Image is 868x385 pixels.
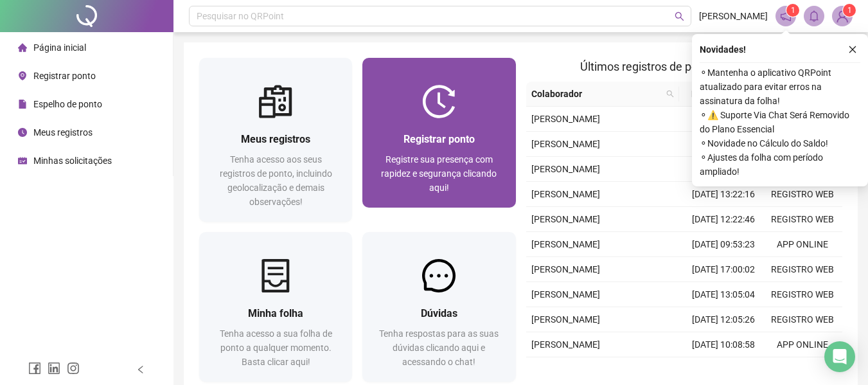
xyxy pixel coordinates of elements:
td: [DATE] 12:22:46 [684,207,763,232]
span: Últimos registros de ponto sincronizados [580,60,788,73]
span: Registrar ponto [403,133,475,145]
td: REGISTRO WEB [763,257,842,282]
td: [DATE] 12:05:29 [684,107,763,132]
td: REGISTRO WEB [763,207,842,232]
span: clock-circle [18,128,27,137]
sup: Atualize o seu contato no menu Meus Dados [843,4,856,17]
span: ⚬ Ajustes da folha com período ampliado! [700,150,860,179]
span: schedule [18,156,27,165]
span: Espelho de ponto [33,99,102,109]
td: REGISTRO WEB [763,357,842,382]
span: [PERSON_NAME] [531,264,600,274]
span: 1 [847,6,852,15]
td: [DATE] 17:00:10 [684,157,763,182]
span: Página inicial [33,42,86,53]
span: Colaborador [531,87,662,101]
span: search [666,90,674,98]
span: home [18,43,27,52]
td: [DATE] 13:05:04 [684,282,763,307]
span: ⚬ Novidade no Cálculo do Saldo! [700,136,860,150]
span: Minha folha [248,307,303,319]
span: [PERSON_NAME] [531,314,600,325]
td: APP ONLINE [763,332,842,357]
span: facebook [28,362,41,375]
span: 1 [791,6,795,15]
td: [DATE] 09:53:23 [684,232,763,257]
span: Meus registros [33,127,93,138]
td: [DATE] 17:00:02 [684,257,763,282]
span: notification [780,10,792,22]
th: Data/Hora [679,82,756,107]
span: ⚬ ⚠️ Suporte Via Chat Será Removido do Plano Essencial [700,108,860,136]
td: [DATE] 13:22:16 [684,182,763,207]
a: Meus registrosTenha acesso aos seus registros de ponto, incluindo geolocalização e demais observa... [199,58,352,222]
span: Tenha acesso a sua folha de ponto a qualquer momento. Basta clicar aqui! [220,328,332,367]
span: bell [808,10,820,22]
span: [PERSON_NAME] [531,289,600,300]
span: [PERSON_NAME] [531,339,600,350]
td: [DATE] 10:08:03 [684,132,763,157]
span: search [664,84,677,103]
span: [PERSON_NAME] [531,164,600,174]
span: left [136,365,145,374]
div: Open Intercom Messenger [824,341,855,372]
td: APP ONLINE [763,232,842,257]
span: linkedin [48,362,60,375]
td: [DATE] 17:00:02 [684,357,763,382]
span: Meus registros [241,133,310,145]
td: REGISTRO WEB [763,182,842,207]
a: Minha folhaTenha acesso a sua folha de ponto a qualquer momento. Basta clicar aqui! [199,232,352,382]
span: Data/Hora [684,87,740,101]
td: [DATE] 10:08:58 [684,332,763,357]
span: environment [18,71,27,80]
span: [PERSON_NAME] [531,239,600,249]
span: Tenha respostas para as suas dúvidas clicando aqui e acessando o chat! [379,328,499,367]
span: file [18,100,27,109]
span: Novidades ! [700,42,746,57]
span: [PERSON_NAME] [699,9,768,23]
td: REGISTRO WEB [763,282,842,307]
td: [DATE] 12:05:26 [684,307,763,332]
a: DúvidasTenha respostas para as suas dúvidas clicando aqui e acessando o chat! [362,232,515,382]
span: [PERSON_NAME] [531,214,600,224]
img: 86236 [833,6,852,26]
span: Dúvidas [421,307,457,319]
td: REGISTRO WEB [763,307,842,332]
span: [PERSON_NAME] [531,189,600,199]
span: ⚬ Mantenha o aplicativo QRPoint atualizado para evitar erros na assinatura da folha! [700,66,860,108]
span: Minhas solicitações [33,156,112,166]
span: instagram [67,362,80,375]
a: Registrar pontoRegistre sua presença com rapidez e segurança clicando aqui! [362,58,515,208]
span: close [848,45,857,54]
span: search [675,12,684,21]
span: Registrar ponto [33,71,96,81]
span: Registre sua presença com rapidez e segurança clicando aqui! [381,154,497,193]
span: [PERSON_NAME] [531,114,600,124]
sup: 1 [786,4,799,17]
span: [PERSON_NAME] [531,139,600,149]
span: Tenha acesso aos seus registros de ponto, incluindo geolocalização e demais observações! [220,154,332,207]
